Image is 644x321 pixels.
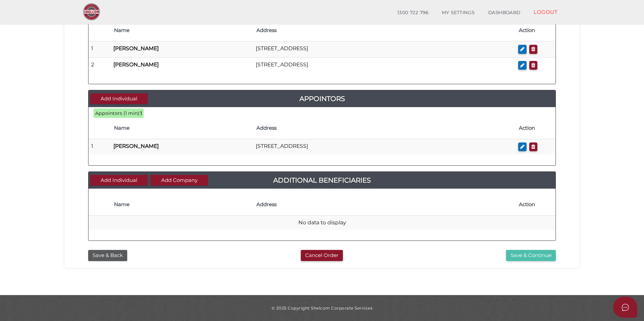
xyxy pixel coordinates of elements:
[253,41,515,58] td: [STREET_ADDRESS]
[88,250,127,261] button: Save & Back
[114,202,250,207] h4: Name
[435,6,481,20] a: MY SETTINGS
[114,28,250,33] h4: Name
[256,28,512,33] h4: Address
[113,61,159,68] b: [PERSON_NAME]
[90,175,148,186] button: Add Individual
[88,41,111,58] td: 1
[95,110,140,116] span: Appointors (1 min):
[140,110,142,116] b: 1
[519,125,552,131] h4: Action
[256,125,512,131] h4: Address
[113,143,159,149] b: [PERSON_NAME]
[150,175,208,186] button: Add Company
[113,45,159,52] b: [PERSON_NAME]
[301,250,343,261] button: Cancel Order
[391,6,435,20] a: 1300 722 796
[88,93,556,104] a: Appointors
[527,5,564,19] a: LOGOUT
[519,28,552,33] h4: Action
[114,125,250,131] h4: Name
[256,202,512,207] h4: Address
[506,250,556,261] button: Save & Continue
[88,175,556,186] a: Additional Beneficiaries
[90,93,148,104] button: Add Individual
[519,202,552,207] h4: Action
[253,139,515,155] td: [STREET_ADDRESS]
[88,139,111,155] td: 1
[613,297,637,318] button: Open asap
[481,6,527,20] a: DASHBOARD
[88,57,111,73] td: 2
[70,305,574,311] div: © 2025 Copyright Shelcom Corporate Services
[253,57,515,73] td: [STREET_ADDRESS]
[88,215,556,230] td: No data to display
